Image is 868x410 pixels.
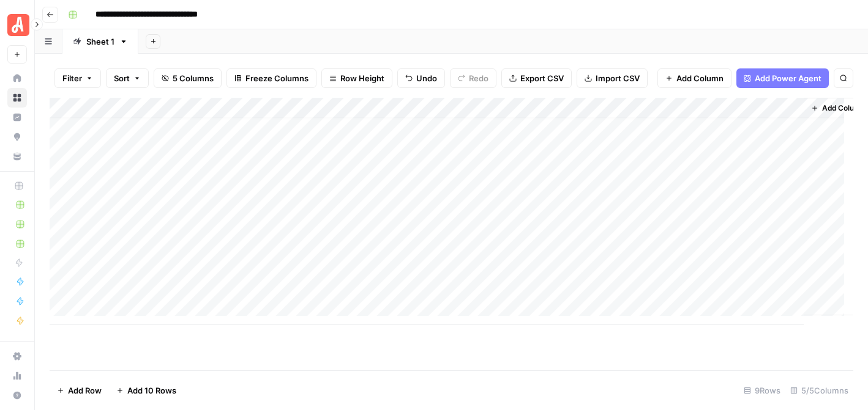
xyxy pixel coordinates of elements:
[736,68,829,88] button: Add Power Agent
[7,108,27,127] a: Insights
[109,381,184,400] button: Add 10 Rows
[114,72,130,84] span: Sort
[416,72,437,84] span: Undo
[127,384,176,397] span: Add 10 Rows
[676,72,724,84] span: Add Column
[577,68,648,88] button: Import CSV
[62,29,138,54] a: Sheet 1
[7,88,27,108] a: Browse
[86,35,114,48] div: Sheet 1
[7,14,29,36] img: Angi Logo
[340,72,384,84] span: Row Height
[50,381,109,400] button: Add Row
[62,72,82,84] span: Filter
[520,72,564,84] span: Export CSV
[173,72,214,84] span: 5 Columns
[785,381,853,400] div: 5/5 Columns
[397,68,445,88] button: Undo
[657,68,731,88] button: Add Column
[321,68,392,88] button: Row Height
[154,68,222,88] button: 5 Columns
[7,346,27,366] a: Settings
[822,103,865,114] span: Add Column
[469,72,488,84] span: Redo
[7,147,27,166] a: Your Data
[450,68,496,88] button: Redo
[7,10,27,40] button: Workspace: Angi
[106,68,149,88] button: Sort
[54,68,101,88] button: Filter
[755,72,821,84] span: Add Power Agent
[7,366,27,386] a: Usage
[7,386,27,405] button: Help + Support
[226,68,316,88] button: Freeze Columns
[7,68,27,88] a: Home
[596,72,640,84] span: Import CSV
[68,384,102,397] span: Add Row
[501,68,572,88] button: Export CSV
[7,127,27,147] a: Opportunities
[245,72,309,84] span: Freeze Columns
[739,381,785,400] div: 9 Rows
